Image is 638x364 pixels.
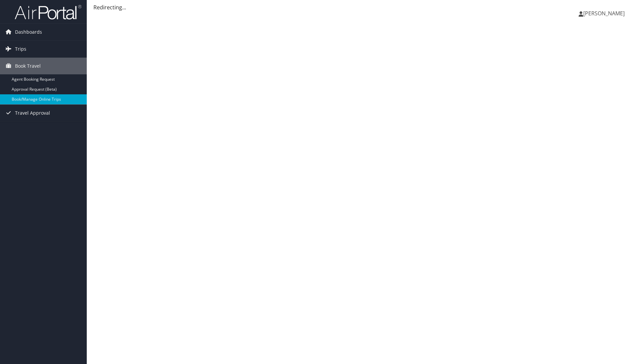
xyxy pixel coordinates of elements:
[583,10,625,17] span: [PERSON_NAME]
[15,105,50,121] span: Travel Approval
[15,58,41,74] span: Book Travel
[93,3,631,11] div: Redirecting...
[579,3,631,23] a: [PERSON_NAME]
[15,41,26,57] span: Trips
[15,4,81,20] img: airportal-logo.png
[15,24,42,40] span: Dashboards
